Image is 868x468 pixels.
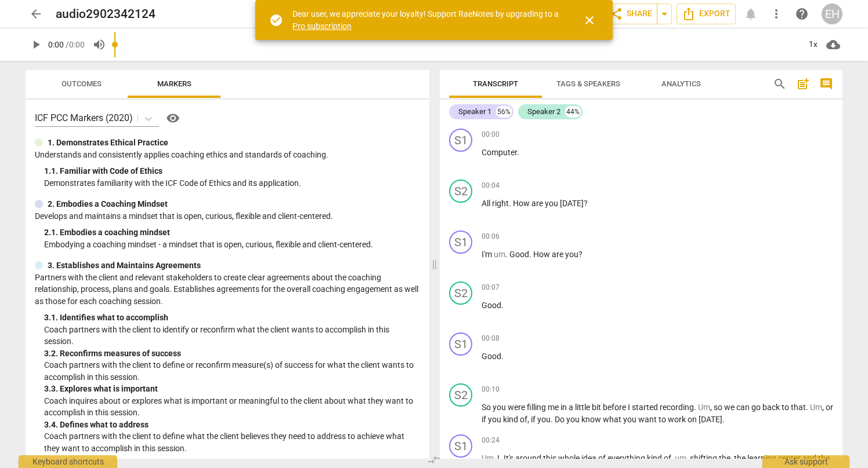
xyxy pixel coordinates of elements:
div: Change speaker [449,180,472,203]
span: learning [747,454,778,463]
span: [DATE] [560,199,584,208]
span: . [806,403,810,412]
span: right [492,199,509,208]
span: the [818,454,830,463]
span: Tags & Speakers [556,79,620,88]
div: 2. 1. Embodies a coaching mindset [44,226,420,239]
button: Share [604,3,657,24]
span: [DATE] [699,415,722,424]
div: Speaker 2 [527,106,560,118]
span: help [795,7,809,21]
span: check_circle [269,13,283,27]
span: , [710,403,714,412]
button: Show/Hide comments [817,75,836,93]
span: , [822,403,826,412]
span: Good [482,301,501,310]
div: 3. 4. Defines what to address [44,419,420,431]
span: kind [647,454,664,463]
span: It's [504,454,515,463]
span: on [688,415,699,424]
span: 00:08 [482,334,500,343]
span: share [609,7,623,21]
span: to [659,415,668,424]
span: play_arrow [29,38,43,52]
span: Computer [482,148,517,157]
span: , [686,454,690,463]
span: this [543,454,558,463]
span: whole [558,454,581,463]
span: , [494,454,497,463]
span: search [773,77,787,91]
span: / 0:00 [66,40,85,49]
span: Markers [157,79,191,88]
span: filling [527,403,548,412]
div: 3. 3. Explores what is important [44,383,420,395]
p: Understands and consistently applies coaching ethics and standards of coaching. [35,149,420,161]
span: back [762,403,782,412]
a: Pro subscription [292,21,352,31]
p: ICF PCC Markers (2020) [35,111,133,125]
div: 3. 2. Reconfirms measures of success [44,348,420,360]
span: if [531,415,537,424]
h2: audio2902342124 [56,7,155,21]
span: Filler word [698,403,710,412]
span: Good [482,352,501,361]
span: . [501,352,504,361]
span: 00:00 [482,130,500,140]
span: want [638,415,659,424]
span: little [575,403,592,412]
span: bit [592,403,603,412]
button: Play [26,34,46,55]
span: and [802,454,818,463]
span: or [826,403,833,412]
span: visibility [166,111,180,125]
span: Do [555,415,566,424]
span: I [628,403,632,412]
span: center [778,454,802,463]
span: can [736,403,751,412]
span: shifting [690,454,719,463]
div: Keyboard shortcuts [19,455,117,468]
a: Help [791,3,812,24]
span: go [751,403,762,412]
button: EH [822,3,842,24]
span: So [482,403,493,412]
span: All [482,199,492,208]
span: you [566,415,581,424]
span: Filler word [810,403,822,412]
p: Partners with the client and relevant stakeholders to create clear agreements about the coaching ... [35,272,420,308]
span: we [724,403,736,412]
p: Embodying a coaching mindset - a mindset that is open, curious, flexible and client-centered. [44,239,420,251]
span: know [581,415,603,424]
span: Share [609,7,652,21]
span: in [560,403,569,412]
div: Change speaker [449,231,472,254]
span: close [583,13,596,27]
span: 00:04 [482,181,500,191]
span: you [545,199,560,208]
span: what [603,415,623,424]
span: you [565,250,578,259]
span: 0:00 [48,40,64,49]
span: Filler word [494,250,505,259]
span: . [722,415,725,424]
button: Export [677,3,736,24]
span: , [527,415,531,424]
a: Help [159,109,182,127]
span: How [533,250,552,259]
div: 56% [496,106,512,118]
span: . [501,301,504,310]
button: Volume [89,34,110,55]
span: a [569,403,575,412]
p: 1. Demonstrates Ethical Practice [48,137,168,149]
span: around [515,454,543,463]
span: 00:24 [482,436,500,445]
span: I'm [482,250,494,259]
span: so [714,403,724,412]
span: before [603,403,628,412]
span: started [632,403,660,412]
div: Speaker 1 [458,106,491,118]
span: Transcript [473,79,518,88]
span: 00:10 [482,385,500,394]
